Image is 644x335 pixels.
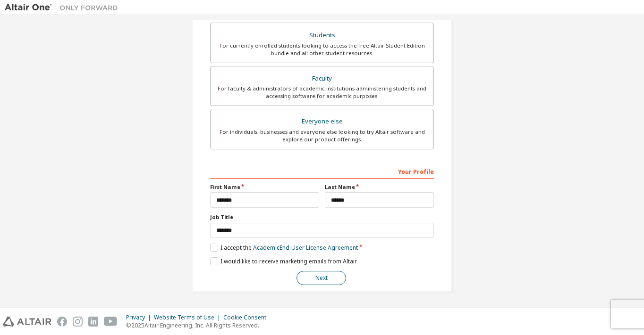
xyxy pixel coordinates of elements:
button: Next [297,271,346,285]
div: Cookie Consent [223,314,272,321]
div: For faculty & administrators of academic institutions administering students and accessing softwa... [216,85,428,100]
label: First Name [210,183,319,191]
div: Students [216,29,428,42]
p: © 2025 Altair Engineering, Inc. All Rights Reserved. [126,321,272,329]
div: Website Terms of Use [154,314,223,321]
img: altair_logo.svg [3,317,51,327]
div: For individuals, businesses and everyone else looking to try Altair software and explore our prod... [216,128,428,143]
label: I would like to receive marketing emails from Altair [210,257,357,265]
label: Last Name [325,183,434,191]
label: Job Title [210,213,434,221]
div: Privacy [126,314,154,321]
img: Altair One [5,3,123,12]
a: Academic End-User License Agreement [253,244,358,252]
div: Faculty [216,72,428,85]
img: linkedin.svg [88,317,98,327]
img: instagram.svg [73,317,83,327]
img: facebook.svg [57,317,67,327]
div: Everyone else [216,115,428,128]
img: youtube.svg [104,317,118,327]
div: For currently enrolled students looking to access the free Altair Student Edition bundle and all ... [216,42,428,57]
label: I accept the [210,244,358,252]
div: Your Profile [210,163,434,179]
